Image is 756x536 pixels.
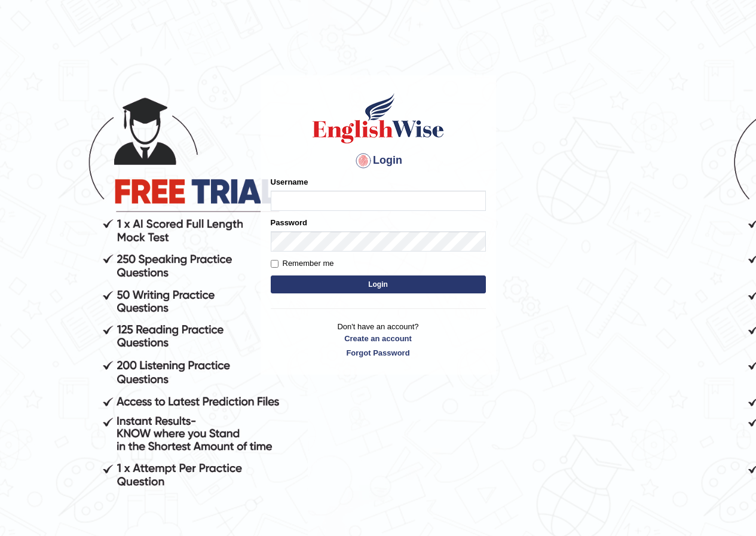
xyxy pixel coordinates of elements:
[271,321,486,358] p: Don't have an account?
[310,91,446,145] img: Logo of English Wise sign in for intelligent practice with AI
[271,275,486,293] button: Login
[271,217,307,228] label: Password
[271,151,486,170] h4: Login
[271,258,334,269] label: Remember me
[271,333,486,344] a: Create an account
[271,176,308,188] label: Username
[271,260,278,268] input: Remember me
[271,347,486,359] a: Forgot Password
